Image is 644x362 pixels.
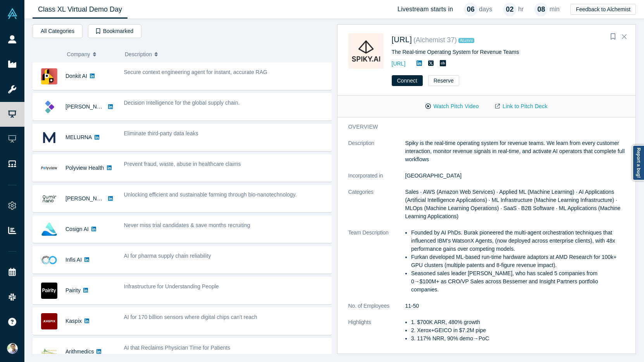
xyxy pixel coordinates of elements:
[125,46,152,62] span: Description
[124,191,297,198] span: Unlocking efficient and sustainable farming through bio-nanotechnology.
[124,345,231,351] span: AI that Reclaims Physician Time for Patients
[67,46,117,62] button: Company
[65,134,92,140] a: MELURNA
[41,129,57,146] img: MELURNA's Logo
[124,253,211,259] span: AI for pharma supply chain reliability
[570,4,636,15] button: Feedback to Alchemist
[632,145,644,181] a: Report a bug!
[618,31,630,43] button: Close
[65,318,82,324] a: Kaspix
[464,3,477,16] div: 06
[124,130,198,136] span: Eliminate third-party data leaks
[33,24,83,38] button: All Categories
[417,334,625,343] li: 117% NRR, 90% demo→PoC
[348,302,405,318] dt: No. of Employees
[534,3,548,16] div: 08
[65,165,104,171] a: Polyview Health
[392,60,406,67] a: [URL]
[417,326,625,334] li: Xerox+GEICO in $7.2M pipe
[41,191,57,207] img: Qumir Nano's Logo
[348,188,405,229] dt: Categories
[41,160,57,176] img: Polyview Health's Logo
[413,36,457,44] small: ( Alchemist 37 )
[479,5,492,14] p: days
[428,75,459,86] button: Reserve
[503,3,517,16] div: 02
[417,318,625,326] li: $700K ARR, 480% growth
[65,103,110,110] a: [PERSON_NAME]
[405,302,625,310] dd: 11-50
[411,253,625,269] li: Furkan developed ML-based run-time hardware adaptors at AMD Research for 100k+ GPU clusters (mult...
[41,344,57,360] img: Arithmedics's Logo
[348,229,405,302] dt: Team Description
[65,287,81,293] a: Pairity
[41,252,57,268] img: Infis AI's Logo
[124,314,257,320] span: AI for 170 billion sensors where digital chips can't reach
[65,348,94,355] a: Arithmedics
[65,195,110,202] a: [PERSON_NAME]
[608,31,618,42] button: Bookmark
[348,123,614,131] h3: overview
[518,5,523,14] p: hr
[405,139,625,164] p: Spiky is the real-time operating system for revenue teams. We learn from every customer interacti...
[392,48,625,56] div: The Real-time Operating System for Revenue Teams
[41,313,57,329] img: Kaspix's Logo
[65,257,82,263] a: Infis AI
[33,0,127,19] a: Class XL Virtual Demo Day
[348,318,405,351] dt: Highlights
[417,100,487,113] button: Watch Pitch Video
[124,69,267,75] span: Secure context engineering agent for instant, accurate RAG
[411,229,625,253] li: Founded by AI PhDs. Burak pioneered the multi-agent orchestration techniques that influenced IBM'...
[41,68,57,84] img: Donkit AI's Logo
[549,5,560,14] p: min
[124,100,240,106] span: Decision Intelligence for the global supply chain.
[65,226,89,232] a: Cosign AI
[348,172,405,188] dt: Incorporated in
[458,38,474,43] span: Alumni
[411,269,625,294] li: Seasoned sales leader [PERSON_NAME], who has scaled 5 companies from 0→$100M+ as CRO/VP Sales acr...
[348,139,405,172] dt: Description
[41,283,57,299] img: Pairity's Logo
[41,99,57,115] img: Kimaru AI's Logo
[7,8,18,19] img: Alchemist Vault Logo
[398,5,453,13] h4: Livestream starts in
[88,24,141,38] button: Bookmarked
[65,73,87,79] a: Donkit AI
[405,172,625,180] dd: [GEOGRAPHIC_DATA]
[124,222,250,228] span: Never miss trial candidates & save months recruiting
[124,161,241,167] span: Prevent fraud, waste, abuse in healthcare claims
[348,33,384,69] img: Spiky.ai's Logo
[392,35,412,44] a: [URL]
[7,343,18,354] img: Ravi Belani's Account
[67,46,90,62] span: Company
[405,189,621,219] span: Sales · AWS (Amazon Web Services) · Applied ML (Machine Learning) · AI Applications (Artificial I...
[125,46,326,62] button: Description
[41,221,57,238] img: Cosign AI's Logo
[487,100,556,113] a: Link to Pitch Deck
[392,75,423,86] button: Connect
[124,283,219,290] span: Infrastructure for Understanding People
